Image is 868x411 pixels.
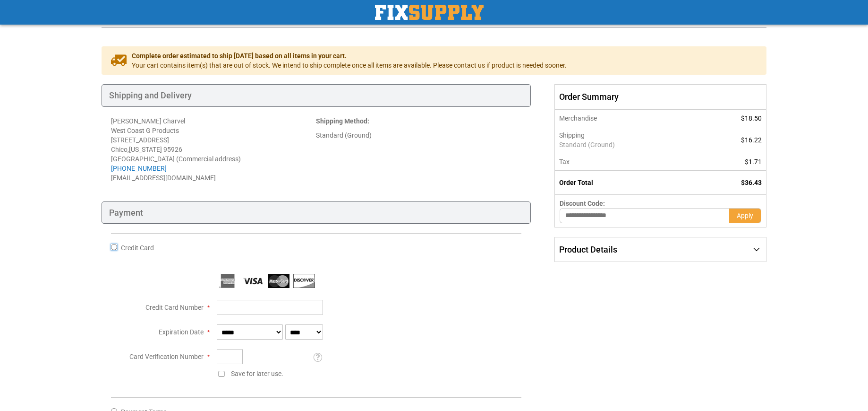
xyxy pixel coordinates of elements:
span: Card Verification Number [129,353,204,360]
span: Shipping [559,131,585,139]
img: MasterCard [268,274,289,288]
button: Apply [729,208,761,223]
span: $1.71 [745,158,762,166]
span: [US_STATE] [129,146,162,153]
span: Order Summary [554,84,766,110]
span: $36.43 [741,179,762,186]
strong: Order Total [559,179,593,186]
div: Standard (Ground) [316,131,521,140]
a: store logo [375,5,484,20]
span: Apply [737,212,753,219]
span: Discount Code: [560,200,605,207]
th: Tax [554,153,699,171]
div: Shipping and Delivery [102,84,531,107]
address: [PERSON_NAME] Charvel West Coast G Products [STREET_ADDRESS] Chico , 95926 [GEOGRAPHIC_DATA] (Com... [111,116,316,183]
span: Save for later use. [231,370,283,377]
a: [PHONE_NUMBER] [111,165,167,172]
strong: : [316,117,369,125]
span: Shipping Method [316,117,367,125]
span: Expiration Date [159,328,204,336]
img: Fix Industrial Supply [375,5,484,20]
span: Credit Card Number [145,304,204,311]
img: American Express [217,274,238,288]
span: Credit Card [121,244,154,252]
span: Complete order estimated to ship [DATE] based on all items in your cart. [132,51,567,61]
img: Discover [293,274,315,288]
th: Merchandise [554,110,699,127]
span: Product Details [559,245,617,254]
img: Visa [242,274,264,288]
span: $16.22 [741,136,762,144]
span: Standard (Ground) [559,140,695,149]
span: $18.50 [741,114,762,122]
span: [EMAIL_ADDRESS][DOMAIN_NAME] [111,174,216,182]
div: Payment [102,201,531,224]
span: Your cart contains item(s) that are out of stock. We intend to ship complete once all items are a... [132,61,567,70]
